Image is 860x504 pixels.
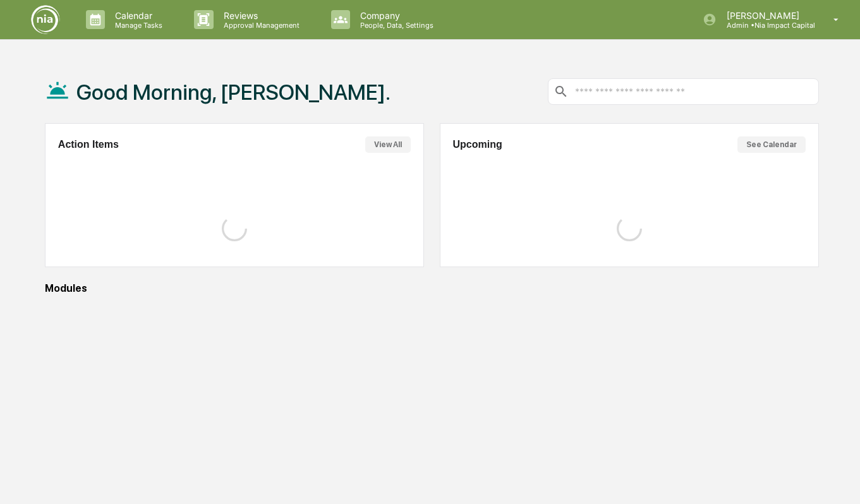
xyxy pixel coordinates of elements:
[214,10,306,21] p: Reviews
[717,21,815,30] p: Admin • Nia Impact Capital
[45,282,819,294] div: Modules
[30,4,61,35] img: logo
[350,10,440,21] p: Company
[453,139,502,150] h2: Upcoming
[717,10,815,21] p: [PERSON_NAME]
[58,139,119,150] h2: Action Items
[105,10,169,21] p: Calendar
[350,21,440,30] p: People, Data, Settings
[105,21,169,30] p: Manage Tasks
[214,21,306,30] p: Approval Management
[76,80,391,105] h1: Good Morning, [PERSON_NAME].
[737,136,806,153] button: See Calendar
[365,136,411,153] button: View All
